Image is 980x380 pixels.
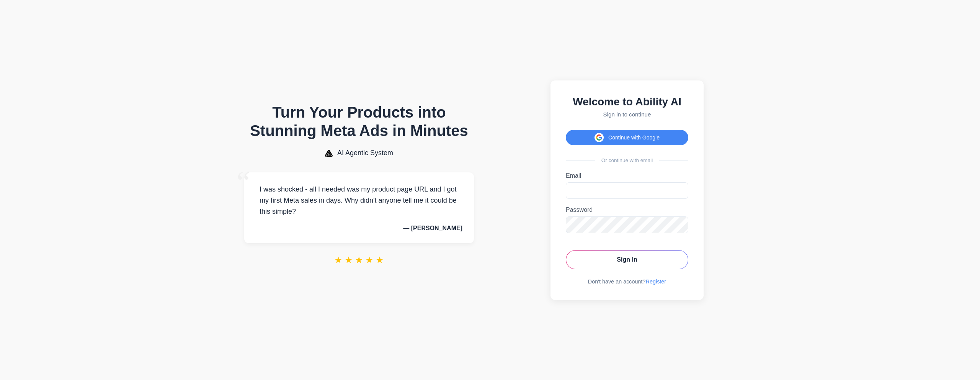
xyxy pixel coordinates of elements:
[334,255,343,265] span: ★
[256,184,462,217] p: I was shocked - all I needed was my product page URL and I got my first Meta sales in days. Why d...
[566,96,688,108] h2: Welcome to Ability AI
[566,278,688,285] div: Don't have an account?
[566,130,688,145] button: Continue with Google
[566,206,688,213] label: Password
[345,255,353,265] span: ★
[244,103,474,140] h1: Turn Your Products into Stunning Meta Ads in Minutes
[566,157,688,163] div: Or continue with email
[566,111,688,118] p: Sign in to continue
[365,255,374,265] span: ★
[646,278,666,285] a: Register
[355,255,363,265] span: ★
[256,225,462,232] p: — [PERSON_NAME]
[237,165,250,200] span: “
[325,150,333,157] img: AI Agentic System Logo
[337,149,393,157] span: AI Agentic System
[566,172,688,179] label: Email
[566,250,688,269] button: Sign In
[376,255,384,265] span: ★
